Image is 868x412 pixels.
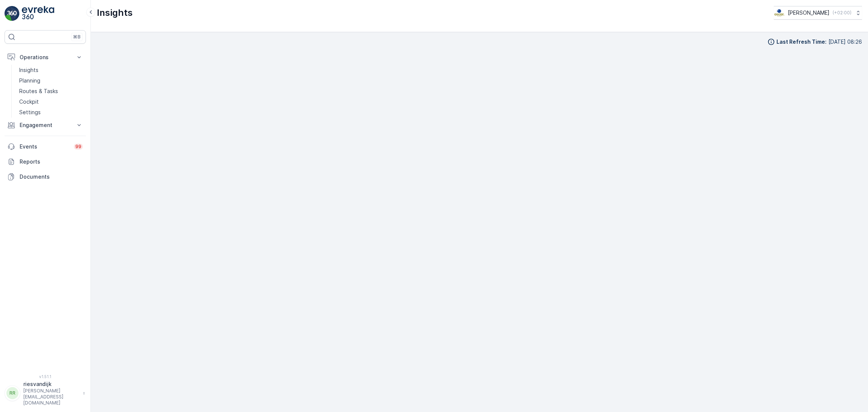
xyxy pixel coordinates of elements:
[6,387,18,399] div: RR
[20,143,69,150] p: Events
[774,9,785,17] img: basis-logo_rgb2x.png
[19,66,38,74] p: Insights
[16,65,86,75] a: Insights
[828,38,862,46] p: [DATE] 08:26
[75,144,81,150] p: 99
[5,6,20,21] img: logo
[16,86,86,96] a: Routes & Tasks
[774,6,862,20] button: [PERSON_NAME](+02:00)
[5,50,86,65] button: Operations
[22,6,54,21] img: logo_light-DOdMpM7g.png
[5,169,86,184] a: Documents
[19,98,39,106] p: Cockpit
[788,9,830,17] p: [PERSON_NAME]
[97,7,133,19] p: Insights
[776,38,827,46] p: Last Refresh Time :
[20,121,71,129] p: Engagement
[20,54,71,61] p: Operations
[16,75,86,86] a: Planning
[5,118,86,133] button: Engagement
[23,388,79,406] p: [PERSON_NAME][EMAIL_ADDRESS][DOMAIN_NAME]
[20,173,83,181] p: Documents
[5,374,86,379] span: v 1.51.1
[5,154,86,169] a: Reports
[5,380,86,406] button: RRriesvandijk[PERSON_NAME][EMAIL_ADDRESS][DOMAIN_NAME]
[20,158,83,165] p: Reports
[16,96,86,107] a: Cockpit
[23,380,79,388] p: riesvandijk
[19,77,40,84] p: Planning
[73,34,81,40] p: ⌘B
[5,139,86,154] a: Events99
[19,109,41,116] p: Settings
[16,107,86,118] a: Settings
[833,10,851,16] p: ( +02:00 )
[19,87,58,95] p: Routes & Tasks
